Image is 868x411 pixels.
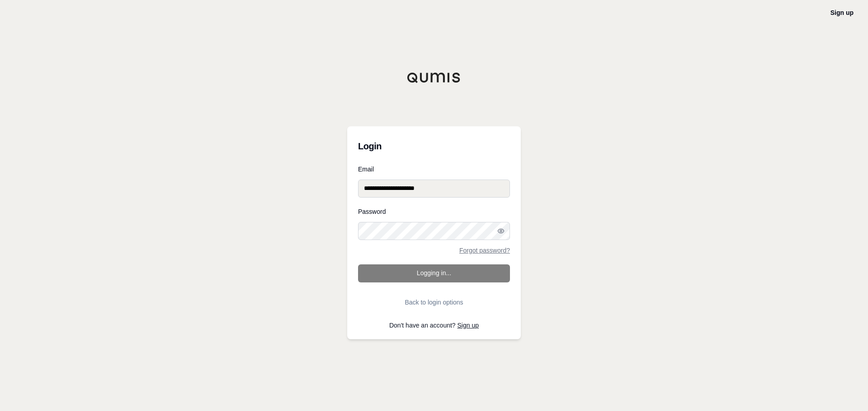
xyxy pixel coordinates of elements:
[358,166,510,172] label: Email
[358,293,510,311] button: Back to login options
[358,322,510,328] p: Don't have an account?
[830,9,854,16] a: Sign up
[358,137,510,155] h3: Login
[459,247,510,254] a: Forgot password?
[358,208,510,215] label: Password
[458,322,479,329] a: Sign up
[407,72,461,83] img: Qumis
